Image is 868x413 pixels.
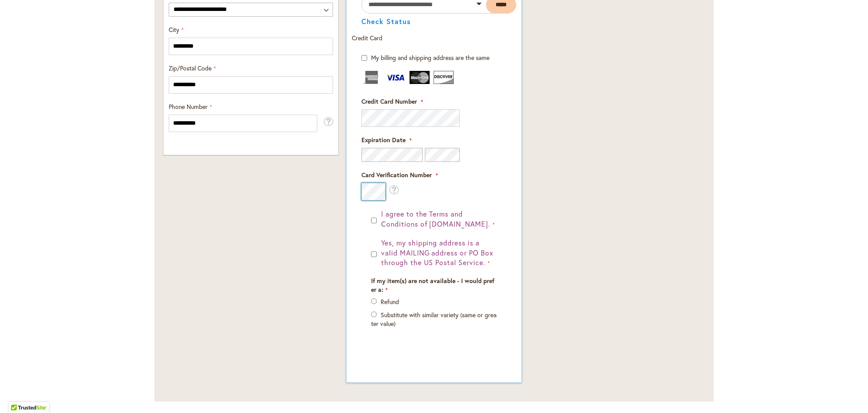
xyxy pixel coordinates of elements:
[361,71,382,84] img: American Express
[169,25,179,34] span: City
[371,276,494,294] span: If my item(s) are not available - I would prefer a:
[385,71,406,84] img: Visa
[381,238,493,267] span: Yes, my shipping address is a valid MAILING address or PO Box through the US Postal Service.
[352,34,382,42] span: Credit Card
[361,171,432,179] span: Card Verification Number
[381,297,399,306] label: Refund
[361,136,406,144] span: Expiration Date
[169,64,212,72] span: Zip/Postal Code
[381,209,490,228] span: I agree to the Terms and Conditions of [DOMAIN_NAME].
[361,18,411,25] button: Check Status
[169,102,208,111] span: Phone Number
[361,97,417,105] span: Credit Card Number
[434,71,454,84] img: Discover
[410,71,430,84] img: MasterCard
[7,382,31,406] iframe: Launch Accessibility Center
[371,311,496,328] label: Substitute with similar variety (same or greater value)
[371,53,490,62] span: My billing and shipping address are the same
